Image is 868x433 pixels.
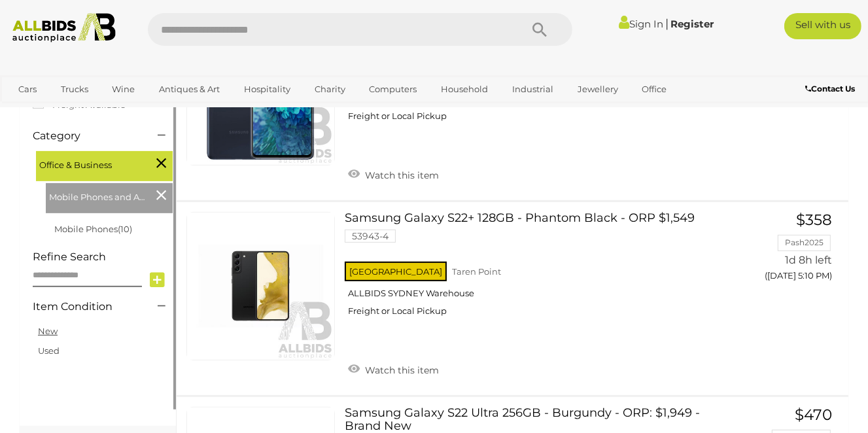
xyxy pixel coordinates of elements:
a: Office [634,78,676,100]
a: Galaxy S20 FE 5G - Cloud Navy - ORP $999 - Brand New 53943-24 [GEOGRAPHIC_DATA] Taren Point ALLBI... [355,17,727,131]
span: (10) [118,224,132,234]
span: Watch this item [362,169,439,181]
span: Mobile Phones and Accessories [49,186,147,205]
a: Watch this item [345,359,442,379]
a: Register [670,18,714,30]
a: Watch this item [345,164,442,184]
a: Wine [104,78,144,100]
h4: Refine Search [33,251,173,263]
h4: Category [33,130,138,142]
a: Hospitality [235,78,299,100]
a: Sign In [619,18,663,30]
a: Cars [10,78,45,100]
a: Samsung Galaxy S22+ 128GB - Phantom Black - ORP $1,549 53943-4 [GEOGRAPHIC_DATA] Taren Point ALLB... [355,212,727,326]
span: $470 [795,406,832,424]
a: Contact Us [805,82,858,96]
a: Antiques & Art [150,78,228,100]
span: Office & Business [39,154,137,173]
a: [GEOGRAPHIC_DATA] [61,100,171,122]
span: $358 [796,211,832,229]
b: Contact Us [805,84,855,94]
a: Industrial [504,78,562,100]
a: New [38,326,58,336]
a: Trucks [52,78,97,100]
a: Jewellery [569,78,627,100]
a: Sell with us [784,13,861,39]
a: Household [432,78,496,100]
span: Watch this item [362,364,439,376]
a: Mobile Phones(10) [54,224,132,234]
h4: Item Condition [33,301,138,313]
a: $358 Pash2025 1d 8h left ([DATE] 5:10 PM) [746,212,835,288]
img: Allbids.com.au [7,13,122,43]
a: Used [38,345,60,356]
button: Search [507,13,572,46]
a: Charity [306,78,354,100]
a: Computers [361,78,426,100]
a: Sports [10,100,54,122]
span: | [665,16,668,31]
